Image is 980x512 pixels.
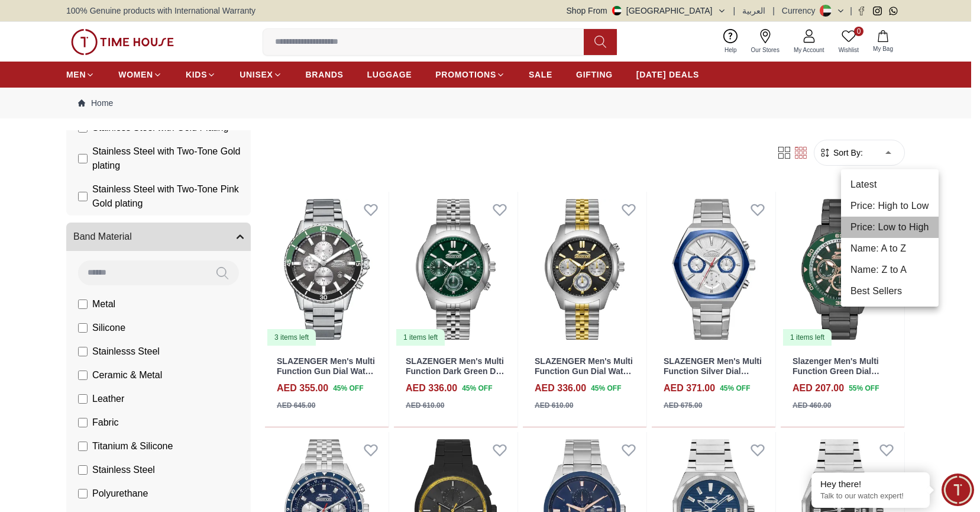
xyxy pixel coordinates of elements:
p: Talk to our watch expert! [820,491,921,501]
li: Name: Z to A [841,259,939,281]
li: Latest [841,174,939,195]
li: Price: Low to High [841,217,939,238]
div: Hey there! [820,478,921,490]
li: Best Sellers [841,281,939,302]
div: Chat Widget [942,474,974,506]
li: Price: High to Low [841,195,939,217]
li: Name: A to Z [841,238,939,259]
